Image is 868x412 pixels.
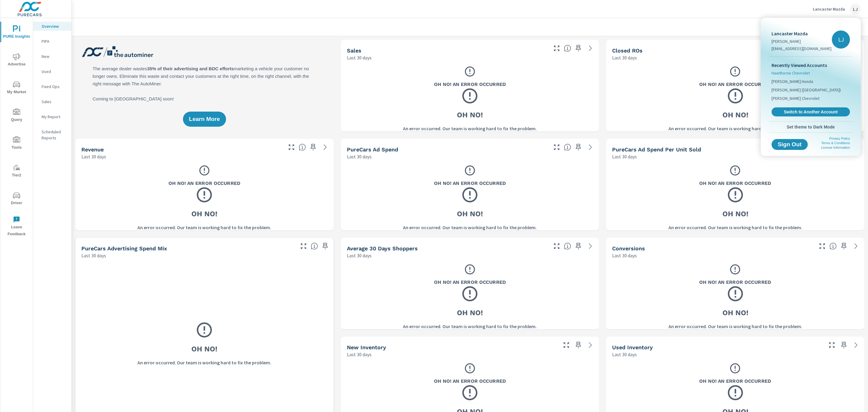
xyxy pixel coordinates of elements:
span: Sign Out [776,142,803,147]
p: [PERSON_NAME] [772,38,832,44]
p: Recently Viewed Accounts [772,62,850,69]
a: Switch to Another Account [772,107,850,116]
span: Hawthorne Chevrolet [772,70,810,76]
span: [PERSON_NAME] ([GEOGRAPHIC_DATA]) [772,87,841,93]
button: Set theme to Dark Mode [769,122,852,132]
span: [PERSON_NAME] Chevrolet [772,95,819,101]
a: Terms & Conditions [821,141,850,145]
span: Set theme to Dark Mode [772,124,850,130]
a: License Information [821,146,850,149]
span: [PERSON_NAME] Honda [772,78,813,84]
p: [EMAIL_ADDRESS][DOMAIN_NAME] [772,46,832,52]
span: Switch to Another Account [775,109,847,115]
div: LJ [832,30,850,49]
p: Lancaster Mazda [772,30,832,37]
a: Privacy Policy [829,137,850,140]
button: Sign Out [772,139,808,150]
